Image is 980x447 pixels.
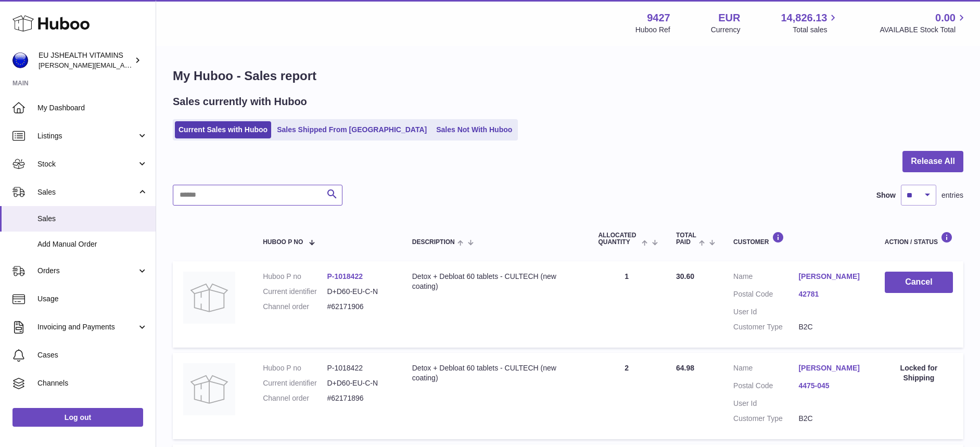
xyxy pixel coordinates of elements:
span: Usage [37,294,148,304]
a: 14,826.13 Total sales [781,11,839,35]
span: [PERSON_NAME][EMAIL_ADDRESS][DOMAIN_NAME] [39,61,209,69]
div: Currency [711,25,741,35]
span: 64.98 [676,364,694,372]
div: Detox + Debloat 60 tablets - CULTECH (new coating) [412,363,578,383]
span: 14,826.13 [781,11,827,25]
div: Customer [733,232,864,246]
a: P-1018422 [327,272,363,280]
dt: Channel order [263,393,327,403]
dt: Postal Code [733,289,798,302]
dd: D+D60-EU-C-N [327,287,391,297]
a: Sales Not With Huboo [432,121,516,138]
div: Huboo Ref [635,25,670,35]
span: 0.00 [935,11,956,25]
a: Sales Shipped From [GEOGRAPHIC_DATA] [273,121,430,138]
button: Release All [902,151,963,172]
dt: Huboo P no [263,272,327,282]
strong: 9427 [647,11,670,25]
dt: User Id [733,399,798,408]
img: no-photo.jpg [183,363,235,415]
a: Log out [12,408,143,427]
span: Sales [37,214,148,224]
dt: Customer Type [733,322,798,332]
div: Detox + Debloat 60 tablets - CULTECH (new coating) [412,272,578,291]
h2: Sales currently with Huboo [173,95,307,109]
span: Huboo P no [263,239,303,246]
dt: Current identifier [263,378,327,388]
dt: Huboo P no [263,363,327,373]
dt: Name [733,363,798,376]
dd: #62171896 [327,393,391,403]
h1: My Huboo - Sales report [173,68,963,84]
dd: B2C [798,322,863,332]
dt: Customer Type [733,414,798,424]
span: Stock [37,159,137,169]
dt: Channel order [263,302,327,312]
dt: Name [733,272,798,284]
span: Channels [37,378,148,388]
div: EU JSHEALTH VITAMINS [39,50,132,70]
td: 1 [588,261,666,348]
strong: EUR [718,11,740,25]
span: AVAILABLE Stock Total [880,25,968,35]
dd: P-1018422 [327,363,391,373]
span: Cases [37,350,148,360]
a: 4475-045 [798,381,863,391]
dd: #62171906 [327,302,391,312]
span: Total paid [676,232,696,246]
span: Sales [37,187,137,197]
a: 42781 [798,289,863,299]
span: Listings [37,131,137,141]
dt: User Id [733,307,798,317]
dd: B2C [798,414,863,424]
span: ALLOCATED Quantity [598,232,639,246]
dt: Postal Code [733,381,798,393]
a: Current Sales with Huboo [175,121,271,138]
span: Description [412,239,455,246]
a: [PERSON_NAME] [798,272,863,282]
td: 2 [588,353,666,439]
span: Orders [37,266,137,276]
a: 0.00 AVAILABLE Stock Total [880,11,968,35]
dt: Current identifier [263,287,327,297]
label: Show [876,190,896,200]
dd: D+D60-EU-C-N [327,378,391,388]
img: no-photo.jpg [183,272,235,324]
span: Add Manual Order [37,239,148,249]
button: Cancel [885,272,953,293]
span: 30.60 [676,272,694,280]
span: Total sales [793,25,839,35]
span: Invoicing and Payments [37,322,137,332]
a: [PERSON_NAME] [798,363,863,373]
span: My Dashboard [37,103,148,113]
img: laura@jessicasepel.com [12,53,28,68]
span: entries [941,190,963,200]
div: Locked for Shipping [885,363,953,383]
div: Action / Status [885,232,953,246]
